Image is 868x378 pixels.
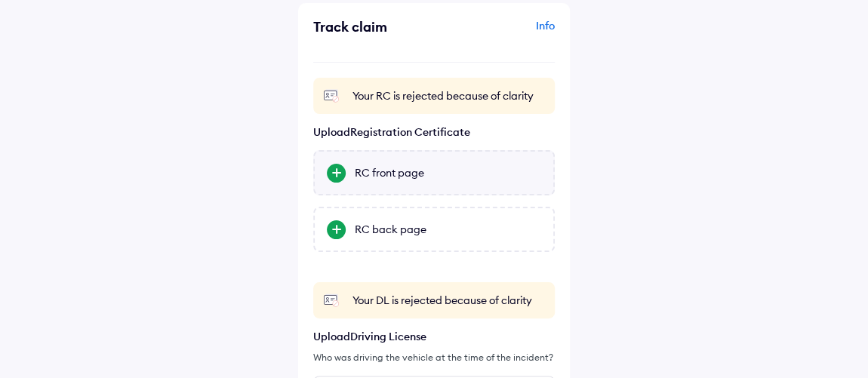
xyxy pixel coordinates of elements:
[313,351,555,364] div: Who was driving the vehicle at the time of the incident?
[355,165,541,180] div: RC front page
[438,18,555,47] div: Info
[352,88,546,103] div: Your RC is rejected because of clarity
[313,330,555,343] p: Upload Driving License
[352,293,546,308] div: Your DL is rejected because of clarity
[313,125,555,139] p: Upload Registration Certificate
[355,222,541,237] div: RC back page
[313,18,430,35] div: Track claim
